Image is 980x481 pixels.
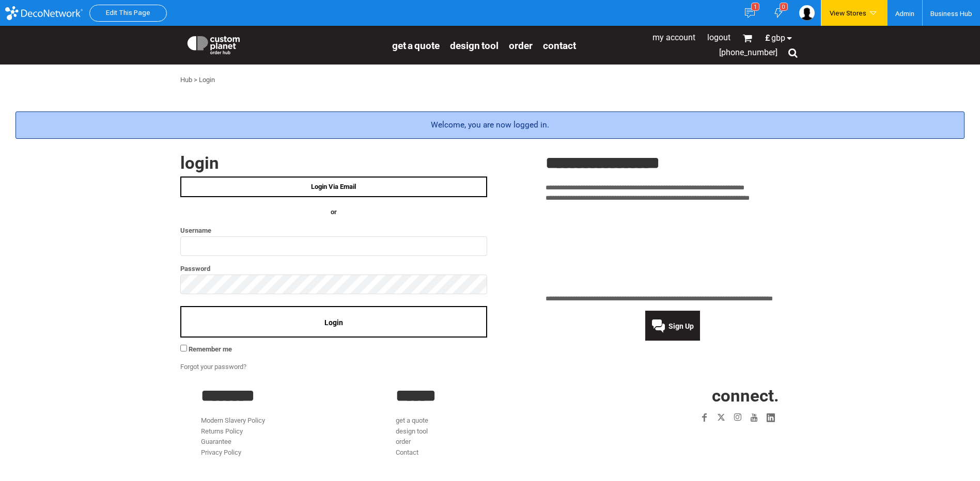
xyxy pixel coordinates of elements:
a: Forgot your password? [180,363,246,371]
a: get a quote [396,416,428,424]
img: Custom Planet [185,34,242,54]
div: Welcome, you are now logged in. [15,111,965,139]
label: Password [180,263,487,275]
a: Custom Planet [180,28,387,59]
div: > [194,75,197,86]
a: Contact [396,448,418,456]
span: design tool [450,40,499,52]
span: get a quote [392,40,440,52]
input: Remember me [180,345,187,351]
a: Edit This Page [106,9,150,17]
h4: OR [180,207,487,218]
iframe: Customer reviews powered by Trustpilot [636,432,779,444]
a: order [396,438,411,445]
a: Contact [543,39,576,51]
a: order [509,39,533,51]
a: My Account [652,33,695,42]
a: Login Via Email [180,177,487,197]
a: Returns Policy [201,427,243,435]
iframe: Customer reviews powered by Trustpilot [546,210,800,287]
a: Privacy Policy [201,448,241,456]
a: design tool [396,427,428,435]
span: [PHONE_NUMBER] [719,47,777,57]
a: Modern Slavery Policy [201,416,265,424]
a: Logout [707,33,730,42]
span: order [509,40,533,52]
span: Sign Up [668,322,694,330]
span: Remember me [189,345,232,353]
div: 0 [780,3,788,11]
span: GBP [771,34,785,42]
div: 1 [751,3,759,11]
a: get a quote [392,39,440,51]
span: Contact [543,40,576,52]
span: Login Via Email [311,183,356,190]
a: Guarantee [201,438,231,445]
h2: Login [180,154,487,171]
span: Login [324,318,343,327]
a: design tool [450,39,499,51]
label: Username [180,225,487,236]
a: Hub [180,76,192,84]
h2: CONNECT. [590,387,779,404]
div: Login [199,75,215,86]
span: £ [765,34,771,42]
